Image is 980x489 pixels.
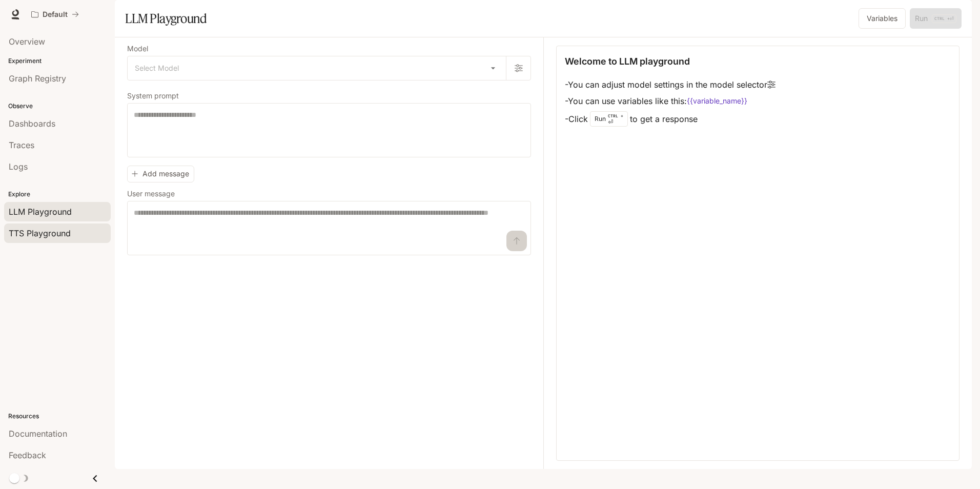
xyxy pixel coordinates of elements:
span: Select Model [135,63,179,73]
p: CTRL + [608,113,623,119]
p: Default [43,10,68,19]
p: User message [127,190,175,197]
button: All workspaces [27,4,84,25]
div: Select Model [128,56,506,80]
button: Variables [859,8,906,29]
button: Add message [127,166,194,182]
div: Run [590,111,628,127]
p: ⏎ [608,113,623,125]
code: {{variable_name}} [687,96,747,106]
p: System prompt [127,92,179,99]
h1: LLM Playground [125,8,207,29]
p: Welcome to LLM playground [565,54,690,68]
li: - Click to get a response [565,109,775,129]
li: - You can use variables like this: [565,93,775,109]
p: Model [127,45,148,52]
li: - You can adjust model settings in the model selector [565,76,775,93]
